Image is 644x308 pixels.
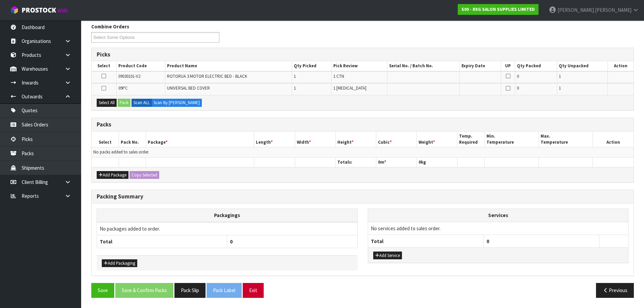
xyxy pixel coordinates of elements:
[97,51,628,58] h3: Picks
[57,7,68,14] small: WMS
[116,61,165,71] th: Product Code
[501,61,515,71] th: UP
[118,99,130,107] button: Pack
[118,73,140,79] span: 09030101-V2
[378,159,380,165] span: 0
[595,7,631,13] span: [PERSON_NAME]
[230,238,233,245] span: 0
[174,283,206,298] button: Pack Slip
[419,159,421,165] span: 0
[376,132,417,147] th: Cubic
[92,132,119,147] th: Select
[294,85,296,91] span: 1
[207,283,242,298] button: Pack Label
[368,222,628,235] td: No services added to sales order.
[132,99,152,107] label: Scan ALL
[539,132,593,147] th: Max. Temperature
[608,61,634,71] th: Action
[517,73,519,79] span: 0
[335,157,376,167] th: Totals:
[368,235,484,247] th: Total
[593,132,634,147] th: Action
[417,157,457,167] th: kg
[129,171,159,179] button: Copy Selected
[22,6,56,15] span: ProStock
[486,238,489,244] span: 0
[557,7,594,13] span: [PERSON_NAME]
[97,99,117,107] button: Select All
[91,18,634,303] span: Pack
[97,121,628,128] h3: Packs
[10,6,19,14] img: cube-alt.png
[596,283,634,298] button: Previous
[167,73,247,79] span: ROTORUA 3 MOTOR ELECTRIC BED - BLACK
[295,132,335,147] th: Width
[333,73,344,79] span: 1 CTN
[458,4,539,15] a: S00 - RKG SALON SUPPLIES LIMITED
[91,23,129,30] label: Combine Orders
[332,61,387,71] th: Pick Review
[165,61,292,71] th: Product Name
[102,259,137,267] button: Add Packaging
[459,61,501,71] th: Expiry Date
[97,171,128,179] button: Add Package
[92,61,116,71] th: Select
[97,235,227,248] th: Total
[243,283,264,298] button: Exit
[373,252,402,260] button: Add Service
[97,193,628,200] h3: Packing Summary
[376,157,417,167] th: m³
[167,85,210,91] span: UNIVERSAL BED COVER
[517,85,519,91] span: 0
[92,147,634,157] td: No packs added to sales order.
[115,283,173,298] button: Save & Confirm Packs
[457,132,484,147] th: Temp. Required
[557,61,608,71] th: Qty Unpacked
[387,61,459,71] th: Serial No. / Batch No.
[151,99,202,107] label: Scan By [PERSON_NAME]
[294,73,296,79] span: 1
[515,61,557,71] th: Qty Packed
[119,132,146,147] th: Pack No.
[559,73,561,79] span: 1
[484,132,539,147] th: Min. Temperature
[333,85,366,91] span: 1 [MEDICAL_DATA]
[417,132,457,147] th: Weight
[292,61,332,71] th: Qty Picked
[254,132,295,147] th: Length
[368,209,628,222] th: Services
[146,132,254,147] th: Package
[559,85,561,91] span: 1
[91,283,114,298] button: Save
[97,209,358,222] th: Packagings
[97,222,358,235] td: No packages added to order.
[335,132,376,147] th: Height
[461,6,535,12] strong: S00 - RKG SALON SUPPLIES LIMITED
[118,85,128,91] span: 09PC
